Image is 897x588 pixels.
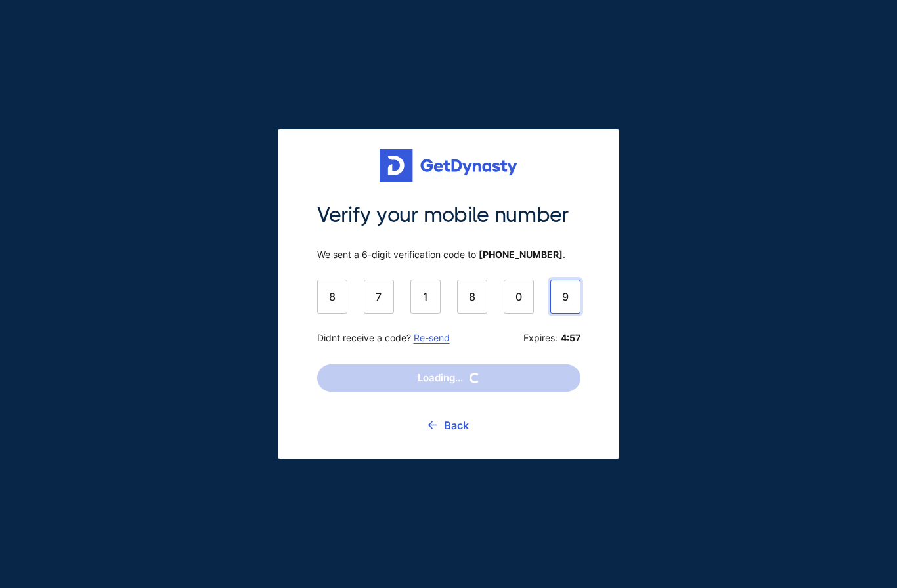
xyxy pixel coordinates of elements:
[380,149,517,182] img: Get started for free with Dynasty Trust Company
[317,201,580,229] span: Verify your mobile number
[561,332,580,344] b: 4:57
[317,249,580,261] span: We sent a 6-digit verification code to .
[428,421,437,429] img: go back icon
[317,332,450,344] span: Didnt receive a code?
[428,409,469,442] a: Back
[414,332,450,343] a: Re-send
[523,332,580,344] span: Expires:
[479,249,563,260] b: [PHONE_NUMBER]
